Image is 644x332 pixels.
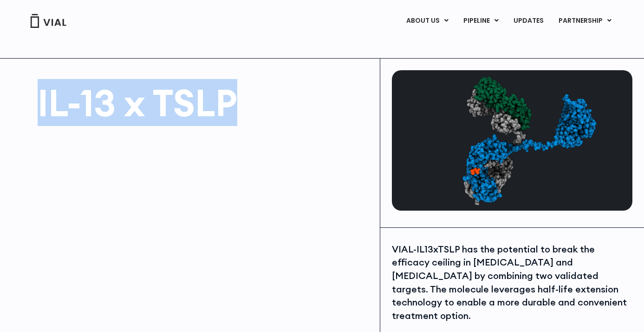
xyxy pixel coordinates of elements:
[551,13,619,29] a: PARTNERSHIPMenu Toggle
[399,13,455,29] a: ABOUT USMenu Toggle
[456,13,506,29] a: PIPELINEMenu Toggle
[30,14,67,28] img: Vial Logo
[38,84,371,121] h1: IL-13 x TSLP
[392,243,632,323] div: VIAL-IL13xTSLP has the potential to break the efficacy ceiling in [MEDICAL_DATA] and [MEDICAL_DAT...
[506,13,551,29] a: UPDATES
